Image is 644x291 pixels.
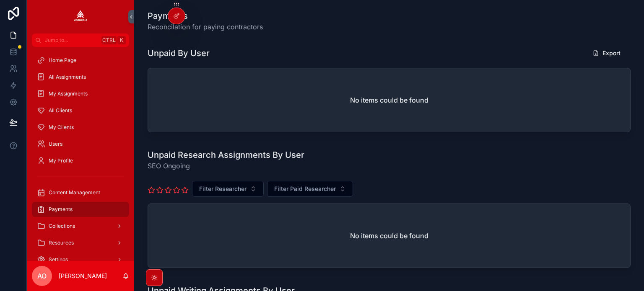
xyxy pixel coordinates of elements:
span: Resources [49,239,74,246]
span: Filter Paid Researcher [274,185,336,193]
span: All Assignments [49,74,86,80]
p: [PERSON_NAME] [59,272,107,280]
span: Collections [49,223,75,229]
img: App logo [74,10,87,23]
span: My Clients [49,124,74,131]
span: All Clients [49,107,72,114]
a: Collections [32,219,129,234]
a: All Assignments [32,70,129,85]
h2: No items could be found [350,231,428,241]
a: Resources [32,235,129,250]
span: Reconcilation for paying contractors [148,22,263,32]
span: Content Management [49,189,100,196]
span: AO [37,271,47,281]
a: My Profile [32,153,129,168]
div: scrollable content [27,47,134,261]
h1: Unpaid Research Assignments By User [148,149,304,161]
span: Users [49,141,62,147]
a: My Assignments [32,86,129,101]
span: K [118,37,125,44]
a: My Clients [32,120,129,135]
a: All Clients [32,103,129,118]
span: Payments [49,206,73,213]
h2: No items could be found [350,95,428,105]
button: Select Button [192,181,264,197]
a: Home Page [32,53,129,68]
button: Select Button [267,181,353,197]
a: Settings [32,252,129,267]
span: Home Page [49,57,76,64]
span: My Profile [49,157,73,164]
a: Payments [32,202,129,217]
a: Users [32,136,129,152]
h1: Unpaid By User [148,47,210,59]
button: Export [586,46,627,61]
span: My Assignments [49,90,88,97]
span: Jump to... [45,37,98,44]
button: Jump to...CtrlK [32,33,129,47]
h1: Payments [148,10,263,22]
a: Content Management [32,185,129,200]
span: Filter Researcher [199,185,247,193]
span: Settings [49,256,68,263]
span: Ctrl [101,36,117,44]
span: SEO Ongoing [148,161,304,171]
